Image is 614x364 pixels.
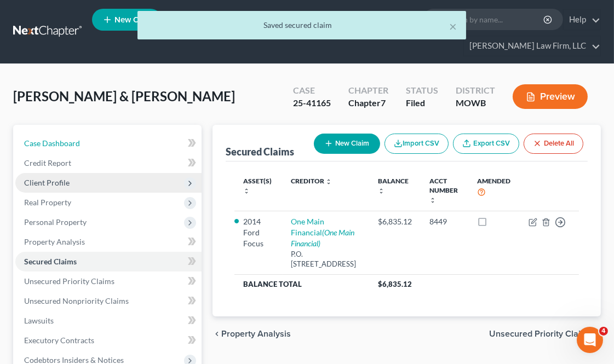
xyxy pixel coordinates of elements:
a: Creditor unfold_more [291,177,332,185]
a: DebtorCC [283,10,345,30]
span: Unsecured Priority Claims [489,330,592,338]
a: Help [564,10,600,30]
span: $6,835.12 [378,280,412,288]
span: [PERSON_NAME] & [PERSON_NAME] [13,88,235,104]
div: MOWB [456,97,495,109]
th: Balance Total [234,274,369,294]
div: Filed [406,97,438,109]
i: unfold_more [378,188,385,194]
div: District [456,84,495,97]
span: Real Property [24,198,71,207]
a: Unsecured Priority Claims [15,271,202,291]
div: Chapter [348,97,388,109]
div: Secured Claims [226,145,294,158]
th: Amended [468,170,520,211]
a: Client Portal [211,10,283,30]
a: Home [165,10,211,30]
i: unfold_more [429,197,436,204]
span: Property Analysis [221,330,291,338]
a: Property Analysis [15,232,202,252]
span: Credit Report [24,158,71,167]
a: Executory Contracts [15,331,202,350]
span: Executory Contracts [24,336,94,345]
span: Client Profile [24,178,70,187]
i: unfold_more [326,178,332,185]
a: Acct Number unfold_more [429,177,458,204]
span: 4 [599,327,608,336]
div: Case [293,84,331,97]
a: Balance unfold_more [378,177,409,194]
a: Asset(s) unfold_more [243,177,272,194]
a: Case Dashboard [15,134,202,153]
li: 2014 Ford Focus [243,216,273,249]
button: Preview [513,84,588,109]
button: × [450,20,457,33]
i: unfold_more [243,188,250,194]
div: P.O. [STREET_ADDRESS] [291,249,360,269]
div: 8449 [429,216,460,227]
div: 25-41165 [293,97,331,109]
a: Unsecured Nonpriority Claims [15,291,202,311]
span: Secured Claims [24,257,77,266]
a: [PERSON_NAME] Law Firm, LLC [464,36,600,56]
iframe: Intercom live chat [577,327,603,353]
span: Unsecured Nonpriority Claims [24,296,129,305]
span: Lawsuits [24,316,54,325]
a: Credit Report [15,153,202,173]
a: Lawsuits [15,311,202,331]
span: Personal Property [24,217,87,227]
div: Status [406,84,438,97]
i: (One Main Financial) [291,228,355,248]
button: Delete All [524,134,583,154]
span: 7 [381,97,386,108]
span: Unsecured Priority Claims [24,276,114,286]
a: Export CSV [453,134,519,154]
button: Unsecured Priority Claims chevron_right [489,330,601,338]
span: Case Dashboard [24,138,80,148]
div: Saved secured claim [146,20,457,31]
div: $6,835.12 [378,216,412,227]
button: Import CSV [385,134,449,154]
div: Chapter [348,84,388,97]
a: Secured Claims [15,252,202,271]
button: chevron_left Property Analysis [213,330,291,338]
span: Property Analysis [24,237,85,246]
a: One Main Financial(One Main Financial) [291,217,355,248]
input: Search by name... [445,9,545,30]
button: New Claim [314,134,380,154]
i: chevron_left [213,330,221,338]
